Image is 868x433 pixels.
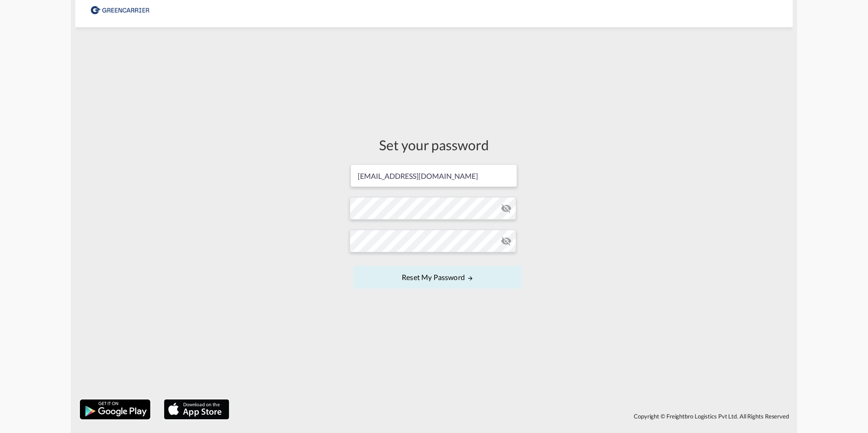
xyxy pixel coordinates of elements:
button: UPDATE MY PASSWORD [353,266,522,289]
img: google.png [79,399,151,420]
input: Email address [350,164,517,187]
div: Set your password [350,135,518,154]
md-icon: icon-eye-off [501,203,512,214]
img: apple.png [163,399,230,420]
md-icon: icon-eye-off [501,236,512,246]
div: Copyright © Freightbro Logistics Pvt Ltd. All Rights Reserved [234,408,793,424]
